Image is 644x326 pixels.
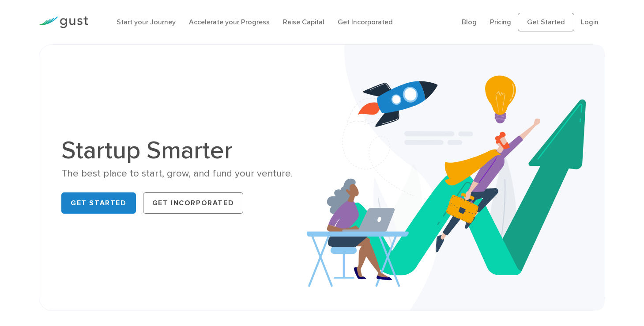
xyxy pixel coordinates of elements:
h1: Startup Smarter [61,138,316,163]
img: Gust Logo [39,16,88,28]
a: Raise Capital [283,18,324,26]
a: Start your Journey [117,18,176,26]
a: Login [581,18,599,26]
a: Get Started [61,192,136,214]
a: Accelerate your Progress [189,18,270,26]
a: Pricing [490,18,511,26]
a: Get Incorporated [338,18,393,26]
a: Get Started [518,13,574,31]
div: The best place to start, grow, and fund your venture. [61,167,316,180]
a: Blog [462,18,477,26]
img: Startup Smarter Hero [307,45,605,311]
a: Get Incorporated [143,192,244,214]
